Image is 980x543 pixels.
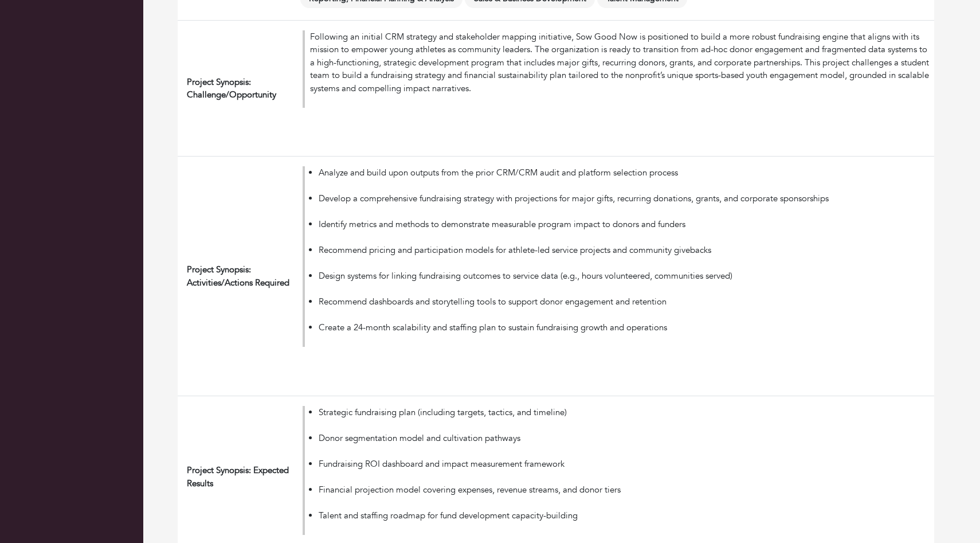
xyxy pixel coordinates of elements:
[319,458,930,483] li: Fundraising ROI dashboard and impact measurement framework
[319,166,930,192] li: Analyze and build upon outputs from the prior CRM/CRM audit and platform selection process
[319,406,930,432] li: Strategic fundraising plan (including targets, tactics, and timeline)
[319,192,930,218] li: Develop a comprehensive fundraising strategy with projections for major gifts, recurring donation...
[319,321,930,347] li: Create a 24-month scalability and staffing plan to sustain fundraising growth and operations
[319,509,930,535] li: Talent and staffing roadmap for fund development capacity-building
[319,432,930,458] li: Donor segmentation model and cultivation pathways
[319,218,930,244] li: Identify metrics and methods to demonstrate measurable program impact to donors and funders
[303,30,930,108] blockquote: Following an initial CRM strategy and stakeholder mapping initiative, Sow Good Now is positioned ...
[319,244,930,269] li: Recommend pricing and participation models for athlete-led service projects and community givebacks
[319,483,930,509] li: Financial projection model covering expenses, revenue streams, and donor tiers
[178,20,296,157] td: Project Synopsis: Challenge/Opportunity
[319,295,930,321] li: Recommend dashboards and storytelling tools to support donor engagement and retention
[178,157,296,396] td: Project Synopsis: Activities/Actions Required
[319,269,930,295] li: Design systems for linking fundraising outcomes to service data (e.g., hours volunteered, communi...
